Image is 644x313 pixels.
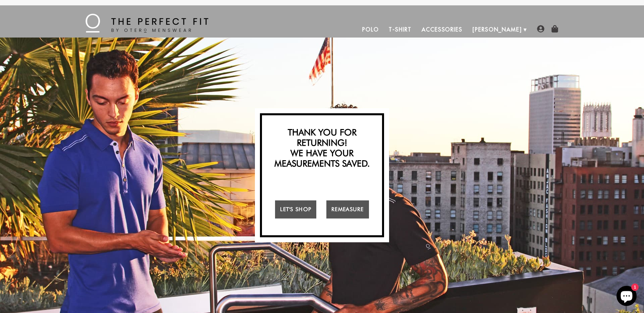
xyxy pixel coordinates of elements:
[614,286,639,308] inbox-online-store-chat: Shopify online store chat
[468,21,527,38] a: [PERSON_NAME]
[265,127,379,169] h2: Thank you for returning! We have your measurements saved.
[326,200,369,218] a: Remeasure
[275,200,316,218] a: Let's Shop
[551,25,558,33] img: shopping-bag-icon.png
[384,21,416,38] a: T-Shirt
[417,21,468,38] a: Accessories
[86,14,208,33] img: The Perfect Fit - by Otero Menswear - Logo
[537,25,544,33] img: user-account-icon.png
[357,21,384,38] a: Polo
